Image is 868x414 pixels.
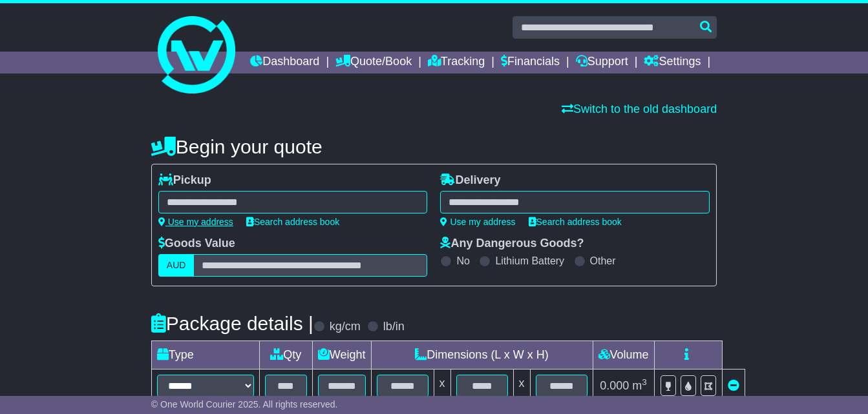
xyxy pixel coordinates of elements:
span: m [632,379,647,392]
label: Any Dangerous Goods? [440,237,584,251]
label: Pickup [158,173,211,188]
a: Financials [501,52,560,74]
span: © One World Courier 2025. All rights reserved. [151,399,338,409]
a: Dashboard [250,52,319,74]
label: Other [590,255,616,267]
label: Goods Value [158,237,235,251]
sup: 3 [642,377,647,387]
label: No [456,255,469,267]
label: AUD [158,254,195,277]
a: Use my address [440,217,515,227]
td: Dimensions (L x W x H) [371,341,593,370]
a: Support [576,52,628,74]
td: Type [151,341,259,370]
td: x [434,370,450,403]
td: Volume [593,341,654,370]
a: Tracking [428,52,485,74]
a: Quote/Book [335,52,412,74]
a: Remove this item [728,379,739,392]
label: Lithium Battery [495,255,564,267]
span: 0.000 [600,379,629,392]
td: Qty [259,341,312,370]
a: Settings [644,52,701,74]
a: Use my address [158,217,233,227]
label: Delivery [440,173,500,188]
td: x [513,370,530,403]
h4: Package details | [151,313,313,334]
td: Weight [312,341,371,370]
a: Search address book [529,217,622,227]
label: kg/cm [330,320,361,334]
a: Switch to the old dashboard [562,103,717,115]
h4: Begin your quote [151,136,717,157]
a: Search address book [246,217,339,227]
label: lb/in [383,320,405,334]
